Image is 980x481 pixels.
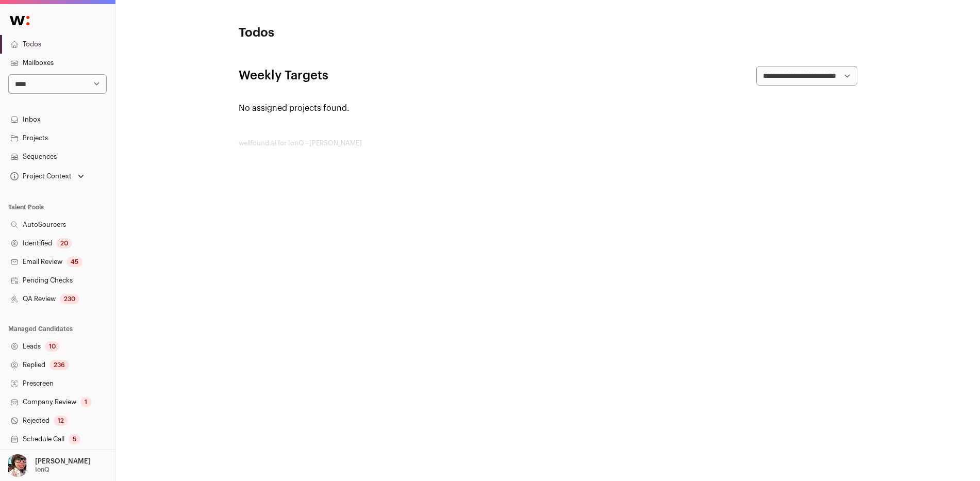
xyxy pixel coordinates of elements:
div: 1 [80,397,91,407]
footer: wellfound:ai for IonQ - [PERSON_NAME] [239,139,857,147]
img: Wellfound [4,10,35,31]
div: 5 [69,434,80,444]
p: IonQ [35,466,49,474]
h1: Todos [239,25,445,41]
button: Open dropdown [4,454,93,477]
div: 20 [56,238,72,248]
p: No assigned projects found. [239,102,857,114]
div: 45 [67,257,82,267]
div: 236 [49,360,69,370]
div: 10 [45,341,60,352]
div: Project Context [8,172,72,180]
img: 14759586-medium_jpg [6,454,29,477]
h2: Weekly Targets [239,68,328,84]
button: Open dropdown [8,169,86,184]
p: [PERSON_NAME] [35,457,91,466]
div: 12 [54,416,68,426]
div: 230 [60,294,79,304]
